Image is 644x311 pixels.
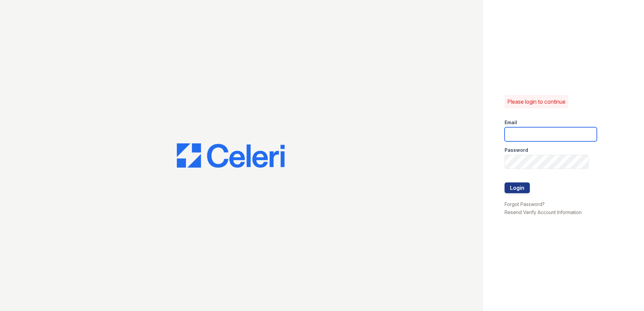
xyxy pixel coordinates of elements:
button: Login [505,182,530,193]
img: CE_Logo_Blue-a8612792a0a2168367f1c8372b55b34899dd931a85d93a1a3d3e32e68fde9ad4.png [177,143,285,168]
a: Forgot Password? [505,201,545,207]
label: Email [505,119,517,126]
p: Please login to continue [507,98,566,106]
a: Resend Verify Account Information [505,209,582,215]
label: Password [505,147,528,153]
